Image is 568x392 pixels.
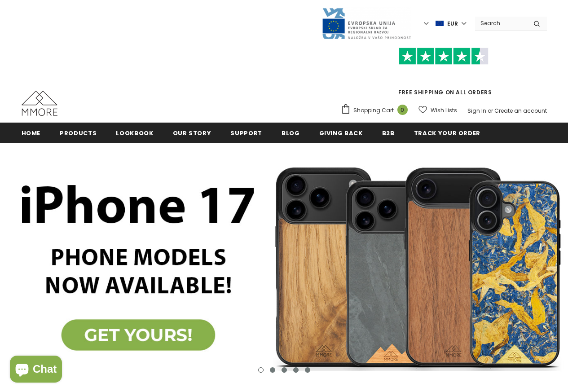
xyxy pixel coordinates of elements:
span: or [488,107,493,115]
button: 2 [270,367,275,373]
a: Products [60,123,97,143]
inbox-online-store-chat: Shopify online store chat [7,356,65,385]
span: EUR [447,19,458,28]
span: Track your order [414,129,480,137]
span: Giving back [319,129,363,137]
a: Our Story [173,123,211,143]
iframe: Customer reviews powered by Trustpilot [341,65,547,88]
a: Track your order [414,123,480,143]
button: 4 [293,367,299,373]
a: B2B [382,123,395,143]
a: Blog [282,123,300,143]
span: FREE SHIPPING ON ALL ORDERS [341,52,547,96]
button: 1 [258,367,264,373]
span: Wish Lists [431,106,457,115]
button: 5 [305,367,310,373]
a: Lookbook [116,123,153,143]
button: 3 [282,367,287,373]
a: Create an account [494,107,547,115]
img: Javni Razpis [321,7,411,40]
span: Products [60,129,97,137]
span: 0 [397,105,408,115]
a: Sign In [467,107,486,115]
a: Giving back [319,123,363,143]
span: Blog [282,129,300,137]
img: Trust Pilot Stars [399,48,489,65]
a: support [230,123,262,143]
span: Shopping Cart [353,106,394,115]
span: B2B [382,129,395,137]
a: Home [22,123,41,143]
span: Lookbook [116,129,153,137]
a: Javni Razpis [321,19,411,27]
a: Wish Lists [418,102,457,118]
img: MMORE Cases [22,91,57,116]
span: Home [22,129,41,137]
a: Shopping Cart 0 [341,104,412,117]
span: Our Story [173,129,211,137]
span: support [230,129,262,137]
input: Search Site [475,17,527,30]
